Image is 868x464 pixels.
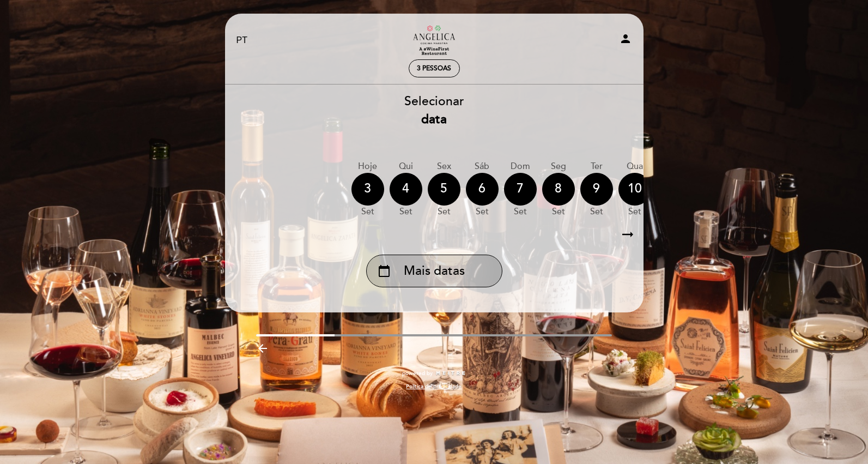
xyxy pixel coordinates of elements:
[542,206,575,218] div: set
[435,371,466,376] img: MEITRE
[618,173,651,206] div: 10
[542,160,575,173] div: Seg
[390,160,422,173] div: Qui
[428,160,460,173] div: Sex
[421,112,447,127] b: data
[618,160,651,173] div: Qua
[390,206,422,218] div: set
[406,383,462,390] a: Política de privacidade
[378,262,391,280] i: calendar_today
[402,370,466,377] a: powered by
[256,342,269,355] i: arrow_backward
[351,206,384,218] div: set
[466,160,499,173] div: Sáb
[504,173,537,206] div: 7
[417,64,451,73] span: 3 pessoas
[542,173,575,206] div: 8
[404,262,465,280] span: Mais datas
[402,370,433,377] span: powered by
[428,206,460,218] div: set
[504,160,537,173] div: Dom
[366,26,502,56] a: Restaurante [PERSON_NAME] Maestra
[619,32,632,49] button: person
[428,173,460,206] div: 5
[390,173,422,206] div: 4
[580,160,613,173] div: Ter
[351,173,384,206] div: 3
[580,173,613,206] div: 9
[620,223,636,246] i: arrow_right_alt
[618,206,651,218] div: set
[224,93,644,129] div: Selecionar
[580,206,613,218] div: set
[351,160,384,173] div: Hoje
[504,206,537,218] div: set
[466,173,499,206] div: 6
[619,32,632,45] i: person
[466,206,499,218] div: set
